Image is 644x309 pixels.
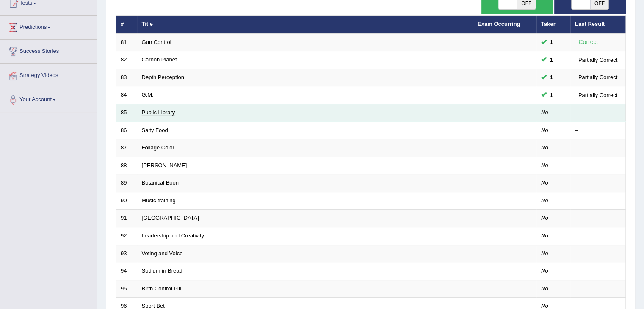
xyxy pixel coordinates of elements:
a: G.M. [142,91,154,98]
td: 87 [116,139,137,157]
a: [GEOGRAPHIC_DATA] [142,215,199,221]
div: – [575,162,621,170]
a: Botanical Boon [142,179,179,186]
a: Salty Food [142,127,168,133]
td: 81 [116,33,137,51]
a: Birth Control Pill [142,285,181,292]
a: Foliage Color [142,144,174,151]
td: 90 [116,192,137,210]
td: 88 [116,157,137,174]
div: – [575,109,621,117]
em: No [541,109,548,116]
a: Strategy Videos [0,64,97,85]
em: No [541,232,548,239]
a: Depth Perception [142,74,184,80]
a: Gun Control [142,39,171,45]
div: – [575,232,621,240]
a: Success Stories [0,40,97,61]
span: You can still take this question [547,38,556,47]
td: 84 [116,86,137,104]
div: Correct [575,37,602,47]
td: 89 [116,174,137,192]
td: 92 [116,227,137,245]
a: Your Account [0,88,97,109]
a: Exam Occurring [478,21,520,27]
em: No [541,268,548,274]
td: 91 [116,210,137,227]
a: Voting and Voice [142,250,183,257]
a: Public Library [142,109,175,116]
th: # [116,16,137,33]
div: Partially Correct [575,55,621,64]
em: No [541,197,548,204]
div: Partially Correct [575,73,621,82]
em: No [541,303,548,309]
a: Sport Bet [142,303,165,309]
a: Music training [142,197,176,204]
th: Taken [536,16,570,33]
div: – [575,267,621,275]
em: No [541,162,548,168]
span: You can still take this question [547,55,556,64]
td: 86 [116,121,137,139]
em: No [541,127,548,133]
td: 82 [116,51,137,69]
th: Last Result [570,16,626,33]
td: 95 [116,280,137,298]
a: Sodium in Bread [142,268,182,274]
div: – [575,197,621,205]
em: No [541,250,548,257]
a: Carbon Planet [142,56,177,63]
th: Title [137,16,473,33]
div: – [575,127,621,135]
div: – [575,250,621,258]
em: No [541,144,548,151]
td: 93 [116,245,137,262]
td: 83 [116,69,137,86]
div: – [575,179,621,187]
a: [PERSON_NAME] [142,162,187,168]
div: – [575,285,621,293]
td: 94 [116,262,137,280]
span: You can still take this question [547,73,556,82]
a: Leadership and Creativity [142,232,204,239]
em: No [541,215,548,221]
td: 85 [116,104,137,122]
div: – [575,144,621,152]
a: Predictions [0,16,97,37]
div: Partially Correct [575,91,621,99]
span: You can still take this question [547,91,556,99]
div: – [575,214,621,222]
em: No [541,285,548,292]
em: No [541,179,548,186]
